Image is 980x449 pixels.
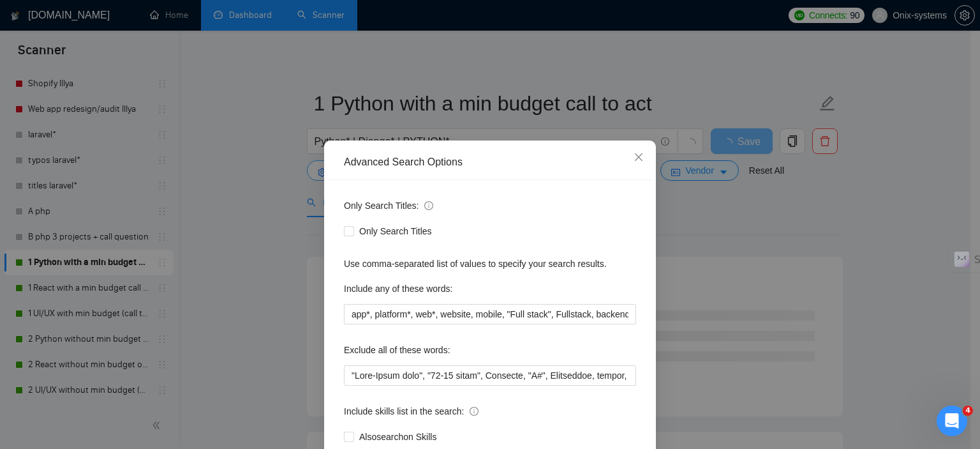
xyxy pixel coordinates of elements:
[634,152,644,162] span: close
[354,224,437,238] span: Only Search Titles
[963,406,973,416] span: 4
[424,201,433,210] span: info-circle
[621,141,656,175] button: Close
[344,278,452,299] label: Include any of these words:
[344,155,636,169] div: Advanced Search Options
[937,406,967,436] iframe: Intercom live chat
[344,257,636,271] div: Use comma-separated list of values to specify your search results.
[344,404,479,418] span: Include skills list in the search:
[354,430,442,444] span: Also search on Skills
[344,199,433,213] span: Only Search Titles:
[470,407,479,416] span: info-circle
[344,340,450,360] label: Exclude all of these words:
